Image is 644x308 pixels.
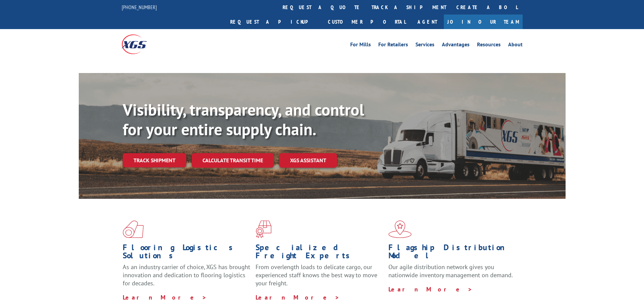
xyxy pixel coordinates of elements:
[256,263,383,293] p: From overlength loads to delicate cargo, our experienced staff knows the best way to move your fr...
[123,99,364,140] b: Visibility, transparency, and control for your entire supply chain.
[442,42,470,49] a: Advantages
[256,220,271,238] img: xgs-icon-focused-on-flooring-red
[444,15,523,29] a: Join Our Team
[388,285,473,293] a: Learn More >
[122,4,157,10] a: [PHONE_NUMBER]
[411,15,444,29] a: Agent
[388,243,516,263] h1: Flagship Distribution Model
[256,243,383,263] h1: Specialized Freight Experts
[256,293,340,301] a: Learn More >
[123,220,144,238] img: xgs-icon-total-supply-chain-intelligence-red
[225,15,323,29] a: Request a pickup
[123,243,251,263] h1: Flooring Logistics Solutions
[192,153,274,168] a: Calculate transit time
[123,153,186,167] a: Track shipment
[388,263,513,279] span: Our agile distribution network gives you nationwide inventory management on demand.
[415,42,434,49] a: Services
[123,293,207,301] a: Learn More >
[323,15,411,29] a: Customer Portal
[378,42,408,49] a: For Retailers
[123,263,250,287] span: As an industry carrier of choice, XGS has brought innovation and dedication to flooring logistics...
[350,42,371,49] a: For Mills
[279,153,337,168] a: XGS ASSISTANT
[388,220,412,238] img: xgs-icon-flagship-distribution-model-red
[508,42,523,49] a: About
[477,42,501,49] a: Resources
